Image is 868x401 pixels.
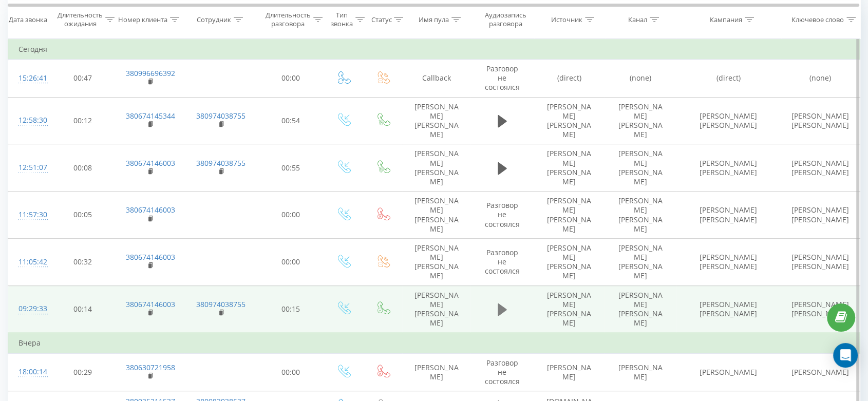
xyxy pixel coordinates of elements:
[126,111,175,121] a: 380674145344
[126,252,175,262] a: 380674146003
[118,15,167,24] div: Номер клиента
[197,15,231,24] div: Сотрудник
[485,247,520,276] span: Разговор не состоялся
[196,111,246,121] a: 380974038755
[50,97,116,144] td: 00:12
[605,238,675,285] td: [PERSON_NAME] [PERSON_NAME]
[402,192,470,239] td: [PERSON_NAME] [PERSON_NAME]
[50,285,116,333] td: 00:14
[605,144,675,192] td: [PERSON_NAME] [PERSON_NAME]
[534,60,605,98] td: (direct)
[480,11,531,28] div: Аудиозапись разговора
[781,353,860,391] td: [PERSON_NAME]
[551,15,582,24] div: Источник
[126,299,175,309] a: 380674146003
[402,353,470,391] td: [PERSON_NAME]
[676,285,781,333] td: [PERSON_NAME] [PERSON_NAME]
[258,144,324,192] td: 00:55
[50,192,116,239] td: 00:05
[605,353,675,391] td: [PERSON_NAME]
[605,285,675,333] td: [PERSON_NAME] [PERSON_NAME]
[402,60,470,98] td: Callback
[534,192,605,239] td: [PERSON_NAME] [PERSON_NAME]
[126,205,175,215] a: 380674146003
[485,358,520,386] span: Разговор не состоялся
[402,144,470,192] td: [PERSON_NAME] [PERSON_NAME]
[196,299,246,309] a: 380974038755
[485,200,520,228] span: Разговор не состоялся
[18,252,40,272] div: 11:05:42
[605,97,675,144] td: [PERSON_NAME] [PERSON_NAME]
[50,144,116,192] td: 00:08
[781,97,860,144] td: [PERSON_NAME] [PERSON_NAME]
[50,353,116,391] td: 00:29
[781,144,860,192] td: [PERSON_NAME] [PERSON_NAME]
[18,362,40,382] div: 18:00:14
[605,192,675,239] td: [PERSON_NAME] [PERSON_NAME]
[18,110,40,130] div: 12:58:30
[8,333,860,353] td: Вчера
[402,238,470,285] td: [PERSON_NAME] [PERSON_NAME]
[534,238,605,285] td: [PERSON_NAME] [PERSON_NAME]
[710,15,742,24] div: Кампания
[781,60,860,98] td: (none)
[628,15,647,24] div: Канал
[676,238,781,285] td: [PERSON_NAME] [PERSON_NAME]
[676,60,781,98] td: (direct)
[258,353,324,391] td: 00:00
[676,144,781,192] td: [PERSON_NAME] [PERSON_NAME]
[258,97,324,144] td: 00:54
[833,343,858,368] div: Open Intercom Messenger
[534,285,605,333] td: [PERSON_NAME] [PERSON_NAME]
[402,285,470,333] td: [PERSON_NAME] [PERSON_NAME]
[331,11,353,28] div: Тип звонка
[605,60,675,98] td: (none)
[676,353,781,391] td: [PERSON_NAME]
[258,60,324,98] td: 00:00
[258,285,324,333] td: 00:15
[534,353,605,391] td: [PERSON_NAME]
[266,11,311,28] div: Длительность разговора
[534,144,605,192] td: [PERSON_NAME] [PERSON_NAME]
[419,15,449,24] div: Имя пула
[258,192,324,239] td: 00:00
[50,238,116,285] td: 00:32
[196,158,246,168] a: 380974038755
[402,97,470,144] td: [PERSON_NAME] [PERSON_NAME]
[126,362,175,372] a: 380630721958
[18,205,40,225] div: 11:57:30
[371,15,391,24] div: Статус
[781,238,860,285] td: [PERSON_NAME] [PERSON_NAME]
[126,68,175,78] a: 380996696392
[18,68,40,88] div: 15:26:41
[18,158,40,178] div: 12:51:07
[18,299,40,319] div: 09:29:33
[791,15,844,24] div: Ключевое слово
[258,238,324,285] td: 00:00
[676,192,781,239] td: [PERSON_NAME] [PERSON_NAME]
[781,192,860,239] td: [PERSON_NAME] [PERSON_NAME]
[8,39,860,60] td: Сегодня
[126,158,175,168] a: 380674146003
[485,64,520,92] span: Разговор не состоялся
[781,285,860,333] td: [PERSON_NAME] [PERSON_NAME]
[50,60,116,98] td: 00:47
[676,97,781,144] td: [PERSON_NAME] [PERSON_NAME]
[9,15,47,24] div: Дата звонка
[58,11,103,28] div: Длительность ожидания
[534,97,605,144] td: [PERSON_NAME] [PERSON_NAME]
